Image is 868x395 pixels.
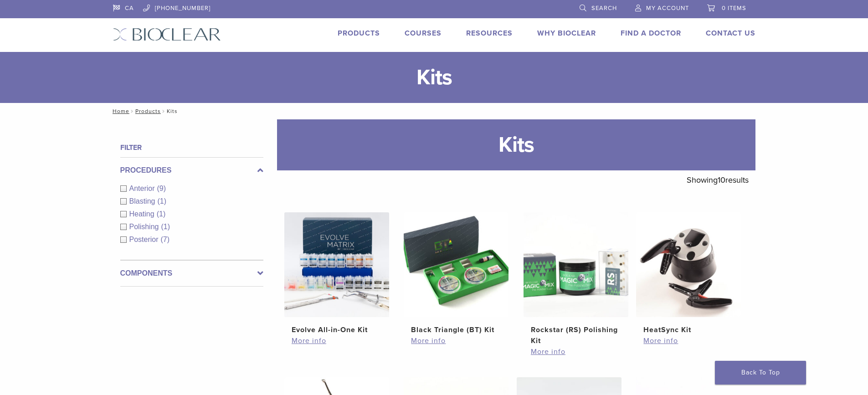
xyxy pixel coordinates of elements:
[591,5,617,12] span: Search
[537,29,596,38] a: Why Bioclear
[113,28,221,41] img: Bioclear
[135,108,161,114] a: Products
[277,119,755,170] h1: Kits
[646,5,689,12] span: My Account
[129,210,157,218] span: Heating
[621,29,681,38] a: Find A Doctor
[411,335,501,346] a: More info
[284,212,389,317] img: Evolve All-in-One Kit
[157,197,166,205] span: (1)
[643,335,734,346] a: More info
[715,361,806,385] a: Back To Top
[110,108,129,114] a: Home
[157,185,166,192] span: (9)
[404,212,508,317] img: Black Triangle (BT) Kit
[718,175,725,185] span: 10
[120,142,263,153] h4: Filter
[129,109,135,113] span: /
[129,197,158,205] span: Blasting
[706,29,755,38] a: Contact Us
[120,165,263,176] label: Procedures
[292,324,382,335] h2: Evolve All-in-One Kit
[722,5,746,12] span: 0 items
[106,103,762,119] nav: Kits
[161,109,167,113] span: /
[161,236,170,243] span: (7)
[524,212,628,317] img: Rockstar (RS) Polishing Kit
[129,236,161,243] span: Posterior
[405,29,442,38] a: Courses
[284,212,390,335] a: Evolve All-in-One KitEvolve All-in-One Kit
[338,29,380,38] a: Products
[161,223,170,231] span: (1)
[636,212,742,335] a: HeatSync KitHeatSync Kit
[531,346,621,357] a: More info
[687,170,749,190] p: Showing results
[531,324,621,346] h2: Rockstar (RS) Polishing Kit
[411,324,501,335] h2: Black Triangle (BT) Kit
[523,212,629,346] a: Rockstar (RS) Polishing KitRockstar (RS) Polishing Kit
[403,212,509,335] a: Black Triangle (BT) KitBlack Triangle (BT) Kit
[129,185,157,192] span: Anterior
[636,212,741,317] img: HeatSync Kit
[120,268,263,279] label: Components
[643,324,734,335] h2: HeatSync Kit
[466,29,513,38] a: Resources
[157,210,166,218] span: (1)
[129,223,161,231] span: Polishing
[292,335,382,346] a: More info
